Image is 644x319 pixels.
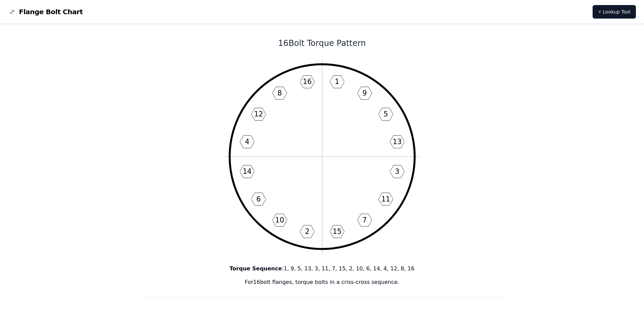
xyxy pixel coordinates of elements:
text: 5 [383,110,388,118]
text: 11 [381,195,390,203]
text: 2 [305,228,309,236]
p: For 16 bolt flanges, torque bolts in a criss-cross sequence. [141,278,504,286]
text: 15 [332,228,341,236]
text: 12 [254,110,263,118]
text: 3 [395,167,399,176]
a: ⚡ Lookup Tool [593,5,636,19]
text: 9 [362,89,367,97]
text: 4 [245,138,249,146]
text: 6 [256,195,261,203]
text: 1 [335,78,339,86]
a: Flange Bolt Chart LogoFlange Bolt Chart [8,7,83,17]
h1: 16 Bolt Torque Pattern [141,38,504,49]
text: 10 [275,216,284,224]
text: 16 [303,78,311,86]
p: : 1, 9, 5, 13, 3, 11, 7, 15, 2, 10, 6, 14, 4, 12, 8, 16 [141,265,504,273]
img: Flange Bolt Chart Logo [8,8,16,16]
text: 7 [362,216,367,224]
text: 8 [277,89,282,97]
text: 14 [242,167,251,176]
b: Torque Sequence [230,265,282,272]
span: Flange Bolt Chart [19,7,83,17]
text: 13 [392,138,401,146]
